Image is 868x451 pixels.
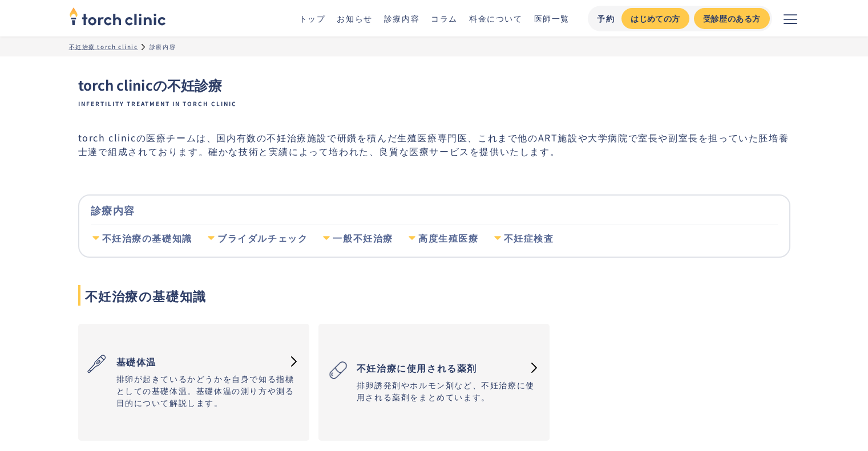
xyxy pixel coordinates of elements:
h3: 基礎体温 [116,350,282,373]
div: 不妊症検査 [504,232,554,245]
a: コラム [431,13,458,24]
a: 基礎体温排卵が起きているかどうかを自身で知る指標としての基礎体温。基礎体温の測り方や測る目的について解説します。 [78,341,309,424]
a: お知らせ [337,13,372,24]
div: はじめての方 [631,13,680,25]
a: home [69,8,166,29]
div: 受診歴のある方 [703,13,761,25]
a: 医師一覧 [534,13,570,24]
a: 一般不妊治療 [321,225,393,251]
p: torch clinicの医療チームは、国内有数の不妊治療施設で研鑽を積んだ生殖医療専門医、これまで他のART施設や大学病院で室長や副室長を担っていた胚培養士達で組成されております。確かな技術と... [78,131,790,158]
a: 高度生殖医療 [407,225,479,251]
p: 排卵誘発剤やホルモン剤など、不妊治療に使用される薬剤をまとめています。 [357,379,540,403]
div: 予約 [597,13,615,25]
a: 不妊症検査 [492,225,554,251]
a: 料金について [469,13,523,24]
span: Infertility treatment in torch clinic [78,100,790,108]
p: 排卵が起きているかどうかを自身で知る指標としての基礎体温。基礎体温の測り方や測る目的について解説します。 [116,373,300,409]
div: 診療内容 [150,42,176,51]
div: 一般不妊治療 [333,232,393,245]
div: 不妊治療の基礎知識 [102,232,192,245]
div: ブライダルチェック [217,232,308,245]
a: 受診歴のある方 [694,8,770,29]
img: torch clinic [69,3,166,29]
a: 不妊治療に使用される薬剤排卵誘発剤やホルモン剤など、不妊治療に使用される薬剤をまとめています。 [318,347,550,418]
a: はじめての方 [621,8,689,29]
a: トップ [299,13,326,24]
a: 不妊治療の基礎知識 [91,225,192,251]
div: 高度生殖医療 [418,232,479,245]
a: 不妊治療 torch clinic [69,42,138,51]
h2: 不妊治療の基礎知識 [78,285,790,306]
a: ブライダルチェック [206,225,308,251]
h1: torch clinicの不妊診療 [78,75,790,108]
div: 診療内容 [91,196,778,225]
h3: 不妊治療に使用される薬剤 [357,356,522,379]
a: 診療内容 [384,13,419,24]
